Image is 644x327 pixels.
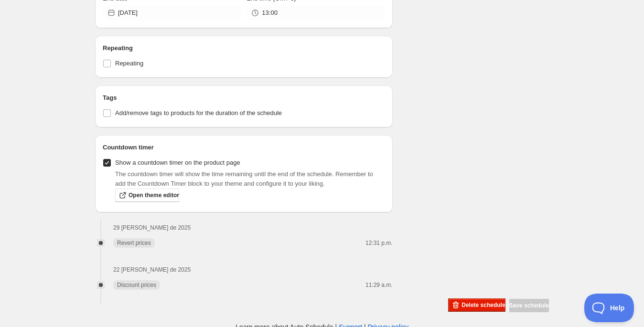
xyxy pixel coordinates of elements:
[115,159,240,166] span: Show a countdown timer on the product page
[117,239,151,247] span: Revert prices
[103,143,385,152] h2: Countdown timer
[115,189,179,202] a: Open theme editor
[115,169,385,189] p: The countdown timer will show the time remaining until the end of the schedule. Remember to add t...
[103,93,385,103] h2: Tags
[448,298,505,312] button: Delete schedule
[129,191,179,199] span: Open theme editor
[117,281,156,289] span: Discount prices
[115,109,282,116] span: Add/remove tags to products for the duration of the schedule
[350,239,393,247] p: 12:31 p.m.
[350,281,393,289] p: 11:29 a.m.
[115,60,143,67] span: Repeating
[462,301,505,309] span: Delete schedule
[584,294,634,322] iframe: Toggle Customer Support
[113,224,346,232] h2: 29 [PERSON_NAME] de 2025
[103,43,385,53] h2: Repeating
[113,266,346,274] h2: 22 [PERSON_NAME] de 2025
